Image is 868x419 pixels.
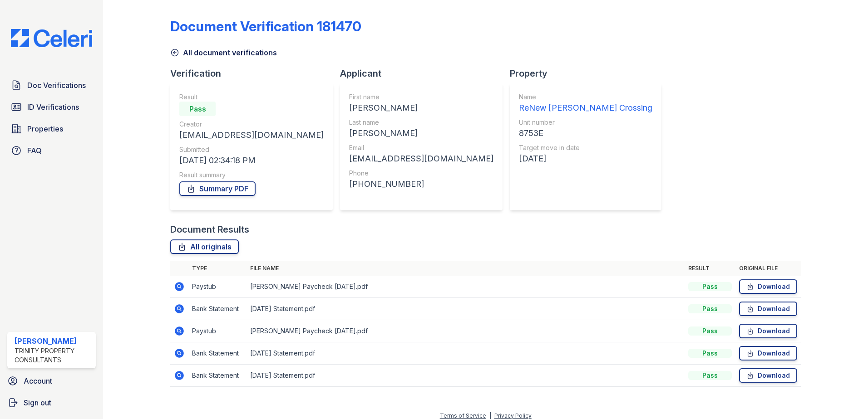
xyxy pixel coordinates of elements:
div: Verification [170,67,340,80]
a: Sign out [4,394,99,412]
span: ID Verifications [27,102,79,112]
td: [DATE] Statement.pdf [247,342,685,365]
a: Download [739,302,797,316]
div: Name [519,93,652,102]
div: Result summary [179,171,324,180]
div: Last name [349,118,493,127]
div: [PHONE_NUMBER] [349,178,493,190]
a: Summary PDF [179,181,256,196]
div: Applicant [340,67,510,80]
td: Paystub [188,276,247,298]
a: Download [739,324,797,338]
a: ID Verifications [7,98,96,116]
div: Pass [688,304,732,313]
div: [DATE] [519,152,652,165]
th: Type [188,261,247,276]
div: Target move in date [519,143,652,152]
div: [DATE] 02:34:18 PM [179,154,324,167]
img: CE_Logo_Blue-a8612792a0a2168367f1c8372b55b34899dd931a85d93a1a3d3e32e68fde9ad4.png [4,29,99,47]
div: Pass [688,371,732,380]
td: [DATE] Statement.pdf [247,298,685,320]
div: [PERSON_NAME] [349,102,493,114]
div: First name [349,93,493,102]
a: Privacy Policy [494,412,532,419]
td: Bank Statement [188,298,247,320]
th: Result [685,261,735,276]
td: [PERSON_NAME] Paycheck [DATE].pdf [247,320,685,342]
div: [PERSON_NAME] [15,336,92,346]
span: Properties [27,123,63,134]
div: Phone [349,169,493,178]
a: Download [739,368,797,383]
a: FAQ [7,141,96,160]
div: Email [349,143,493,152]
a: Account [4,372,99,390]
div: [EMAIL_ADDRESS][DOMAIN_NAME] [349,152,493,165]
span: FAQ [27,145,42,156]
div: Pass [179,102,216,116]
a: All document verifications [170,47,277,58]
a: Download [739,346,797,361]
span: Doc Verifications [27,80,86,91]
div: Property [510,67,669,80]
a: Name ReNew [PERSON_NAME] Crossing [519,93,652,114]
div: Submitted [179,145,324,154]
div: | [489,412,491,419]
div: Document Results [170,223,249,236]
td: Paystub [188,320,247,342]
div: Creator [179,120,324,129]
div: Document Verification 181470 [170,18,361,34]
div: Pass [688,282,732,291]
div: [EMAIL_ADDRESS][DOMAIN_NAME] [179,129,324,141]
a: Terms of Service [440,412,486,419]
a: Properties [7,120,96,138]
div: Unit number [519,118,652,127]
span: Sign out [24,397,51,408]
th: File name [247,261,685,276]
a: All originals [170,239,239,254]
div: Result [179,93,324,102]
div: 8753E [519,127,652,140]
td: [PERSON_NAME] Paycheck [DATE].pdf [247,276,685,298]
div: Pass [688,349,732,358]
div: Pass [688,326,732,336]
div: Trinity Property Consultants [15,346,92,365]
span: Account [24,375,52,386]
td: Bank Statement [188,342,247,365]
th: Original file [735,261,801,276]
td: [DATE] Statement.pdf [247,365,685,387]
div: [PERSON_NAME] [349,127,493,140]
a: Doc Verifications [7,76,96,94]
td: Bank Statement [188,365,247,387]
a: Download [739,279,797,294]
div: ReNew [PERSON_NAME] Crossing [519,102,652,114]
